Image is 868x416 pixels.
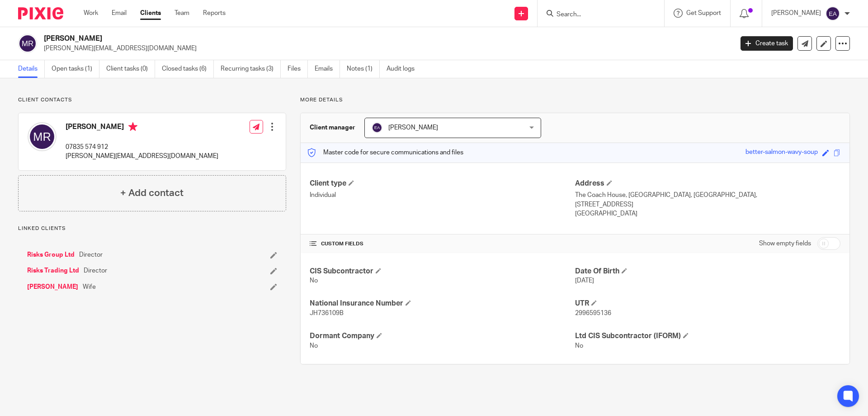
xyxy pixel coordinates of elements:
img: svg%3E [372,122,382,133]
h3: Client manager [310,123,355,132]
span: No [310,277,318,284]
p: Client contacts [18,96,286,104]
a: Notes (1) [347,60,380,78]
a: Risks Trading Ltd [27,266,79,275]
img: svg%3E [28,122,57,151]
span: 2996595136 [575,310,611,316]
h4: Date Of Birth [575,267,840,276]
span: JH736109B [310,310,344,316]
span: Director [79,250,103,259]
a: Email [112,9,127,18]
span: Wife [83,282,96,292]
label: Show empty fields [759,239,811,248]
a: [PERSON_NAME] [27,282,78,292]
a: Risks Group Ltd [27,250,75,259]
img: svg%3E [826,6,840,21]
span: [PERSON_NAME] [388,124,438,131]
h2: [PERSON_NAME] [44,34,590,43]
span: No [310,343,318,349]
a: Files [288,60,308,78]
span: Director [84,266,107,275]
p: 07835 574 912 [66,143,218,152]
h4: CUSTOM FIELDS [310,240,575,248]
h4: National Insurance Number [310,299,575,308]
a: Clients [140,9,161,18]
a: Work [84,9,98,18]
span: No [575,343,583,349]
input: Search [556,11,637,19]
h4: Ltd CIS Subcontractor (IFORM) [575,331,840,341]
p: [PERSON_NAME][EMAIL_ADDRESS][DOMAIN_NAME] [66,152,218,161]
a: Recurring tasks (3) [221,60,281,78]
a: Details [18,60,45,78]
h4: UTR [575,299,840,308]
span: [DATE] [575,277,594,284]
a: Closed tasks (6) [162,60,214,78]
span: Get Support [686,10,721,16]
p: [PERSON_NAME] [771,9,821,18]
h4: Address [575,179,840,188]
h4: Dormant Company [310,331,575,341]
h4: [PERSON_NAME] [66,122,218,134]
p: [PERSON_NAME][EMAIL_ADDRESS][DOMAIN_NAME] [44,44,727,53]
a: Create task [741,36,793,51]
a: Emails [315,60,340,78]
p: [GEOGRAPHIC_DATA] [575,209,840,218]
img: Pixie [18,7,63,19]
p: [STREET_ADDRESS] [575,200,840,209]
img: svg%3E [18,34,37,53]
p: Master code for secure communications and files [307,148,463,157]
a: Reports [203,9,226,18]
a: Audit logs [387,60,421,78]
h4: Client type [310,179,575,188]
h4: + Add contact [120,186,184,200]
div: better-salmon-wavy-soup [745,148,818,158]
h4: CIS Subcontractor [310,267,575,276]
p: The Coach House, [GEOGRAPHIC_DATA], [GEOGRAPHIC_DATA], [575,191,840,200]
p: Linked clients [18,225,286,232]
i: Primary [128,122,137,131]
a: Open tasks (1) [52,60,99,78]
p: More details [300,96,850,104]
p: Individual [310,191,575,200]
a: Team [175,9,189,18]
a: Client tasks (0) [106,60,155,78]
